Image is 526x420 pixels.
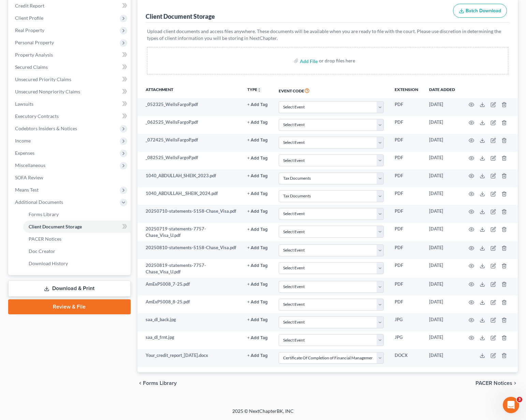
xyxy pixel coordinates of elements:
[389,313,424,331] td: JPG
[15,27,44,33] span: Real Property
[23,208,131,221] a: Forms Library
[146,12,215,20] div: Client Document Storage
[10,98,131,110] a: Lawsuits
[424,278,461,296] td: [DATE]
[247,300,268,304] button: + Add Tag
[247,246,268,250] button: + Add Tag
[29,211,59,217] span: Forms Library
[247,120,268,125] button: + Add Tag
[389,349,424,367] td: DOCX
[247,264,268,268] button: + Add Tag
[10,86,131,98] a: Unsecured Nonpriority Claims
[247,227,268,232] button: + Add Tag
[137,313,242,331] td: saa_dl_back.jpg
[15,125,77,131] span: Codebtors Insiders & Notices
[389,169,424,187] td: PDF
[137,116,242,134] td: _062525_WellsFargoP.pdf
[137,331,242,349] td: saa_dl_frnt.jpg
[15,150,34,156] span: Expenses
[424,98,461,116] td: [DATE]
[247,103,268,107] button: + Add Tag
[15,162,45,168] span: Miscellaneous
[389,98,424,116] td: PDF
[503,397,519,413] iframe: Intercom live chat
[23,245,131,257] a: Doc Creator
[8,299,131,314] a: Review & File
[476,380,512,386] span: PACER Notices
[424,349,461,367] td: [DATE]
[10,49,131,61] a: Property Analysis
[247,352,268,359] a: + Add Tag
[389,241,424,259] td: PDF
[15,187,39,193] span: Means Test
[10,171,131,184] a: SOFA Review
[137,259,242,278] td: 20250819-statements-7757-Chase_Visa_U.pdf
[424,134,461,152] td: [DATE]
[247,282,268,287] button: + Add Tag
[424,82,461,98] th: Date added
[29,248,55,254] span: Doc Creator
[10,110,131,122] a: Executory Contracts
[15,101,33,107] span: Lawsuits
[517,397,522,402] span: 3
[137,296,242,313] td: AmExP5008_8-25.pdf
[424,331,461,349] td: [DATE]
[137,241,242,259] td: 20250810-statements-5158-Chase_Visa.pdf
[10,73,131,86] a: Unsecured Priority Claims
[389,205,424,223] td: PDF
[69,408,457,420] div: 2025 © NextChapterBK, INC
[389,152,424,169] td: PDF
[389,116,424,134] td: PDF
[23,233,131,245] a: PACER Notices
[247,262,268,269] a: + Add Tag
[424,223,461,242] td: [DATE]
[23,221,131,233] a: Client Document Storage
[15,52,53,58] span: Property Analysis
[247,154,268,161] a: + Add Tag
[247,138,268,142] button: + Add Tag
[247,336,268,340] button: + Add Tag
[137,278,242,296] td: AmExP5008_7-25.pdf
[247,192,268,196] button: + Add Tag
[424,259,461,278] td: [DATE]
[29,236,61,242] span: PACER Notices
[10,61,131,73] a: Secured Claims
[137,98,242,116] td: _052325_WellsFargoP.pdf
[15,89,80,94] span: Unsecured Nonpriority Claims
[389,187,424,205] td: PDF
[15,40,54,45] span: Personal Property
[247,244,268,251] a: + Add Tag
[424,205,461,223] td: [DATE]
[247,354,268,358] button: + Add Tag
[137,82,242,98] th: Attachment
[137,380,177,386] button: chevron_left Forms Library
[29,224,82,229] span: Client Document Storage
[389,278,424,296] td: PDF
[247,316,268,323] a: + Add Tag
[247,299,268,305] a: + Add Tag
[137,134,242,152] td: _072425_WellsFargoP.pdf
[15,76,71,82] span: Unsecured Priority Claims
[147,28,509,42] p: Upload client documents and access files anywhere. These documents will be available when you are...
[247,88,261,92] button: TYPEunfold_more
[424,241,461,259] td: [DATE]
[15,199,63,205] span: Additional Documents
[424,313,461,331] td: [DATE]
[247,334,268,341] a: + Add Tag
[453,4,507,18] button: Batch Download
[247,174,268,178] button: + Add Tag
[15,138,31,144] span: Income
[247,172,268,179] a: + Add Tag
[247,318,268,322] button: + Add Tag
[389,331,424,349] td: JPG
[247,226,268,232] a: + Add Tag
[389,223,424,242] td: PDF
[247,119,268,125] a: + Add Tag
[466,8,501,14] span: Batch Download
[512,380,518,386] i: chevron_right
[15,3,44,9] span: Credit Report
[389,134,424,152] td: PDF
[137,380,143,386] i: chevron_left
[23,257,131,270] a: Download History
[424,187,461,205] td: [DATE]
